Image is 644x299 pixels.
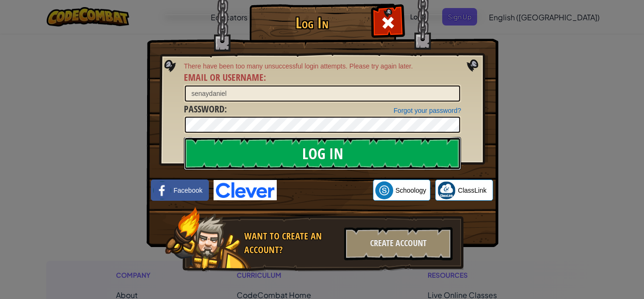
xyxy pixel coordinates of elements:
[173,186,202,195] span: Facebook
[344,227,453,260] div: Create Account
[458,186,487,195] span: ClassLink
[396,186,426,195] span: Schoology
[184,71,264,84] span: Email or Username
[214,180,277,200] img: clever-logo-blue.png
[375,181,393,199] img: schoology.png
[153,181,171,199] img: facebook_small.png
[438,181,455,199] img: classlink-logo-small.png
[184,103,224,115] span: Password
[184,137,461,170] input: Log In
[184,61,461,71] span: There have been too many unsuccessful login attempts. Please try again later.
[277,180,373,201] iframe: Sign in with Google Button
[244,230,339,256] div: Want to create an account?
[394,107,461,114] a: Forgot your password?
[252,15,372,31] h1: Log In
[184,71,266,85] label: :
[184,103,227,116] label: :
